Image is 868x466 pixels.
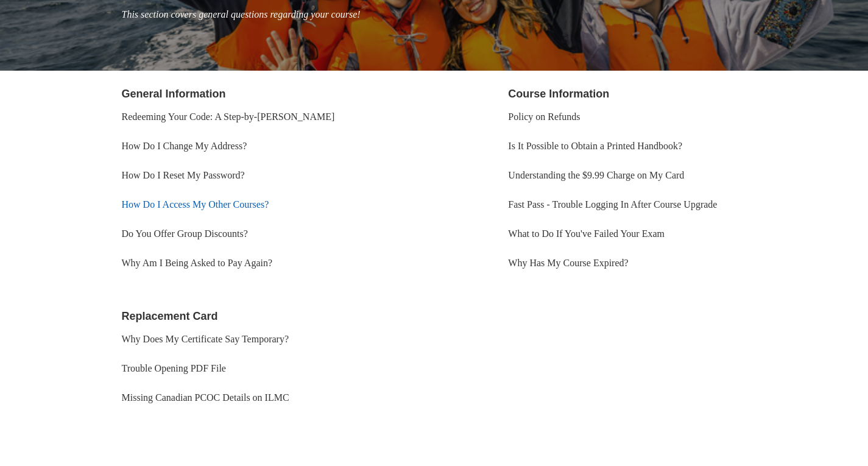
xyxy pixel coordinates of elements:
[508,258,628,268] a: Why Has My Course Expired?
[122,310,218,322] a: Replacement Card
[122,141,247,151] a: How Do I Change My Address?
[122,228,248,239] a: Do You Offer Group Discounts?
[122,88,226,100] a: General Information
[508,141,682,151] a: Is It Possible to Obtain a Printed Handbook?
[508,88,609,100] a: Course Information
[122,111,335,122] a: Redeeming Your Code: A Step-by-[PERSON_NAME]
[508,170,684,180] a: Understanding the $9.99 Charge on My Card
[508,111,580,122] a: Policy on Refunds
[508,228,665,239] a: What to Do If You've Failed Your Exam
[122,199,269,210] a: How Do I Access My Other Courses?
[122,7,825,22] p: This section covers general questions regarding your course!
[122,258,273,268] a: Why Am I Being Asked to Pay Again?
[122,334,289,344] a: Why Does My Certificate Say Temporary?
[122,363,226,373] a: Trouble Opening PDF File
[122,170,245,180] a: How Do I Reset My Password?
[122,392,289,403] a: Missing Canadian PCOC Details on ILMC
[508,199,717,210] a: Fast Pass - Trouble Logging In After Course Upgrade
